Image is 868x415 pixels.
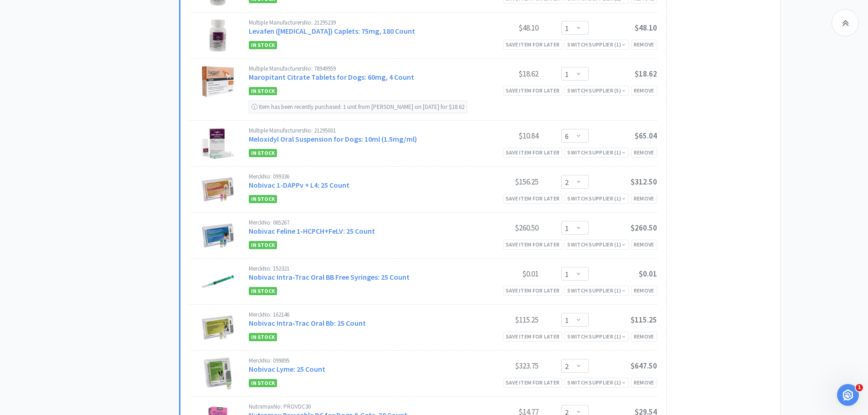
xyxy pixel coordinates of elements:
div: Save item for later [503,40,563,49]
div: Nutramax No: PROVDC30 [249,404,470,410]
div: Remove [631,240,657,249]
a: Nobivac Intra-Trac Oral BB Free Syringes: 25 Count [249,272,410,282]
div: Merck No: 065267 [249,220,470,225]
img: e89668efff0e473088cc6d72e482e572_711851.jpeg [202,66,234,97]
div: Remove [631,40,657,49]
a: Maropitant Citrate Tablets for Dogs: 60mg, 4 Count [249,72,414,82]
div: Item has been recently purchased: 1 unit from [PERSON_NAME] on [DATE] for $18.62 [249,101,467,113]
div: Remove [631,194,657,203]
div: Merck No: 099336 [249,174,470,179]
div: $260.50 [470,222,539,233]
span: $260.50 [631,223,657,233]
div: Save item for later [503,86,563,95]
div: $18.62 [470,68,539,79]
span: In Stock [249,87,277,95]
a: Meloxidyl Oral Suspension for Dogs: 10ml (1.5mg/ml) [249,134,417,143]
div: Switch Supplier ( 1 ) [567,332,626,341]
div: $323.75 [470,360,539,371]
img: 6f5bb644806647c0943b61b5fd4614ae_494122.jpeg [202,266,234,297]
span: In Stock [249,195,277,203]
div: $48.10 [470,22,539,33]
div: Remove [631,86,657,95]
span: $647.50 [631,361,657,371]
div: Remove [631,148,657,157]
div: Remove [631,378,657,387]
span: $18.62 [635,69,657,79]
span: $312.50 [631,177,657,187]
img: 2eb4f230d3694f78868834e05816c4f6_143319.jpeg [202,358,234,389]
div: Multiple Manufacturers No: 78949959 [249,66,470,72]
img: 29db803bce224f6d896be97b6575f8a2_203508.jpeg [202,312,234,343]
span: $48.10 [635,23,657,33]
div: $0.01 [470,268,539,279]
span: In Stock [249,333,277,341]
div: Save item for later [503,332,563,341]
div: Switch Supplier ( 5 ) [567,86,626,95]
div: Save item for later [503,286,563,295]
span: In Stock [249,379,277,387]
span: In Stock [249,287,277,295]
div: Merck No: 152321 [249,266,470,272]
div: Multiple Manufacturers No: 21295239 [249,20,470,26]
div: $10.84 [470,130,539,141]
span: $115.25 [631,315,657,325]
div: $156.25 [470,176,539,187]
span: In Stock [249,41,277,49]
a: Nobivac Feline 1-HCPCH+FeLV: 25 Count [249,226,375,236]
div: Save item for later [503,240,563,249]
div: Save item for later [503,194,563,203]
a: Nobivac Lyme: 25 Count [249,364,325,374]
div: Merck No: 162146 [249,312,470,318]
span: $65.04 [635,131,657,141]
span: In Stock [249,241,277,249]
div: $115.25 [470,314,539,325]
div: Save item for later [503,378,563,387]
a: Levafen ([MEDICAL_DATA]) Caplets: 75mg, 180 Count [249,26,415,36]
div: Switch Supplier ( 1 ) [567,194,626,203]
div: Remove [631,332,657,341]
a: Nobivac 1-DAPPv + L4: 25 Count [249,180,349,190]
img: 1f48a9c358724f9e80e962d6268a9057_368953.jpeg [202,20,234,51]
div: Save item for later [503,148,563,157]
img: 1c930259010a413c97f630e5ad5928ca_492335.jpeg [202,220,234,251]
div: Remove [631,286,657,295]
div: Merck No: 099895 [249,358,470,364]
div: Switch Supplier ( 1 ) [567,378,626,387]
div: Switch Supplier ( 1 ) [567,286,626,295]
div: Switch Supplier ( 1 ) [567,40,626,49]
iframe: Intercom live chat [837,384,859,406]
img: 9b4e3058644543a7bbf01079c4a12528_58317.jpeg [202,174,234,205]
a: Nobivac Intra-Trac Oral Bb: 25 Count [249,318,366,328]
div: Switch Supplier ( 1 ) [567,148,626,157]
span: In Stock [249,149,277,157]
div: Multiple Manufacturers No: 21295001 [249,128,470,133]
div: Switch Supplier ( 1 ) [567,240,626,249]
span: 1 [856,384,863,391]
span: $0.01 [639,269,657,279]
img: 49def36ed7124b86a9f556ca63c8f639_376529.jpeg [202,128,234,159]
